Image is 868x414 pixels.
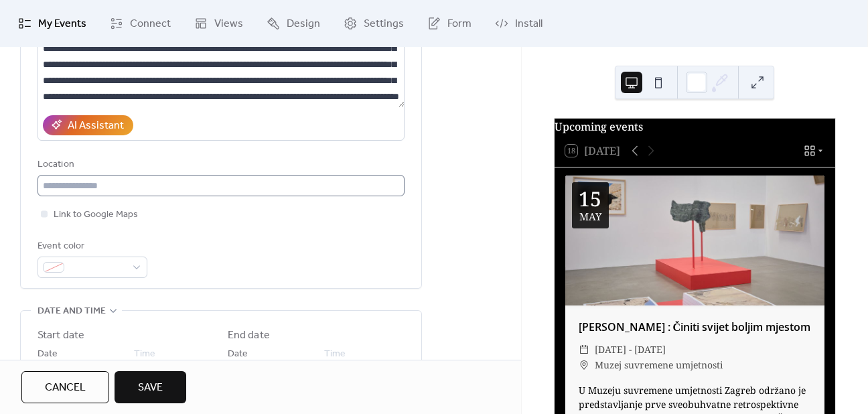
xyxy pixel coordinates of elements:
span: Settings [364,16,404,32]
span: Install [515,16,542,32]
span: Link to Google Maps [54,207,138,223]
a: Design [257,5,330,42]
div: Upcoming events [555,119,835,135]
span: Form [447,16,472,32]
div: AI Assistant [68,118,124,134]
span: Muzej suvremene umjetnosti [595,357,723,373]
span: Date [38,346,58,362]
div: ​ [579,357,589,373]
span: Date [228,346,248,362]
div: 15 [579,189,601,209]
a: Form [417,5,482,42]
button: Cancel [21,371,109,403]
div: End date [228,328,270,344]
span: Date and time [38,303,106,320]
a: My Events [8,5,96,42]
span: My Events [38,16,86,32]
button: Save [115,371,186,403]
div: Event color [38,238,145,255]
div: Location [38,157,402,173]
div: May [579,212,601,222]
div: ​ [579,342,589,358]
a: Install [485,5,553,42]
div: [PERSON_NAME] : Činiti svijet boljim mjestom [565,319,824,335]
span: Cancel [45,380,86,396]
span: Design [287,16,320,32]
span: Time [134,346,155,362]
a: Settings [334,5,414,42]
span: Connect [130,16,171,32]
a: Views [184,5,253,42]
button: AI Assistant [43,115,133,135]
span: Views [214,16,243,32]
span: Time [324,346,346,362]
a: Connect [100,5,181,42]
span: Save [138,380,163,396]
span: [DATE] - [DATE] [595,342,666,358]
div: Start date [38,328,84,344]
